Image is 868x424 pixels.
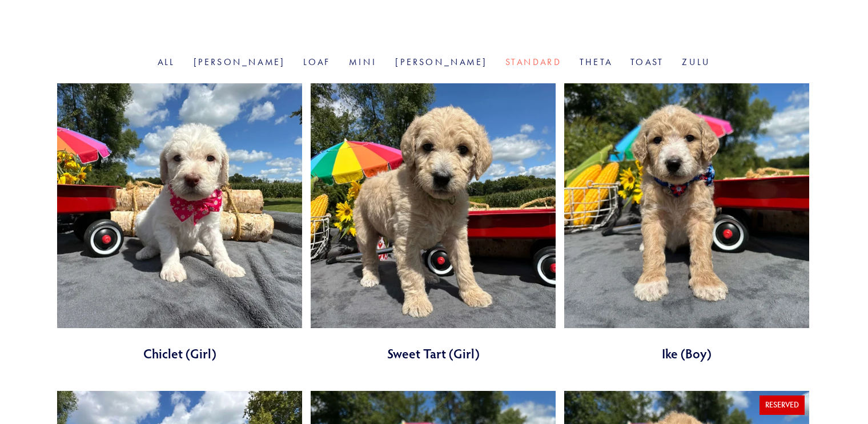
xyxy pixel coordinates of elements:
[580,56,612,67] a: Theta
[395,56,487,67] a: [PERSON_NAME]
[682,56,710,67] a: Zulu
[158,56,175,67] a: All
[505,56,561,67] a: Standard
[194,56,286,67] a: [PERSON_NAME]
[630,56,664,67] a: Toast
[349,56,377,67] a: Mini
[303,56,331,67] a: Loaf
